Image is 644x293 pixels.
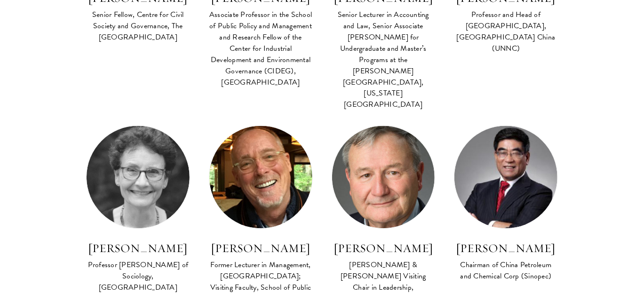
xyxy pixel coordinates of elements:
h3: [PERSON_NAME] [454,241,558,257]
a: [PERSON_NAME] Chairman of China Petroleum and Chemical Corp (Sinopec) [454,126,558,283]
div: Chairman of China Petroleum and Chemical Corp (Sinopec) [454,260,558,282]
div: Senior Fellow, Centre for Civil Society and Governance, The [GEOGRAPHIC_DATA] [86,9,190,43]
h3: [PERSON_NAME] [86,241,190,257]
h3: [PERSON_NAME] [332,241,436,257]
div: Professor and Head of [GEOGRAPHIC_DATA], [GEOGRAPHIC_DATA] China (UNNC) [454,9,558,54]
div: Associate Professor in the School of Public Policy and Management and Research Fellow of the Cent... [209,9,313,88]
div: Senior Lecturer in Accounting and Law, Senior Associate [PERSON_NAME] for Undergraduate and Maste... [332,9,436,111]
h3: [PERSON_NAME] [209,241,313,257]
